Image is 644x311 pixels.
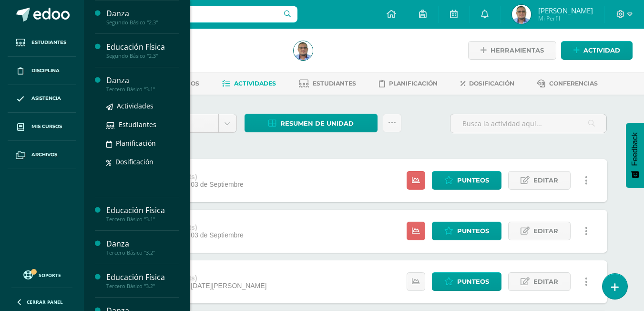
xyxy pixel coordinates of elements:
[90,6,297,22] input: Busca un usuario...
[450,114,606,133] input: Busca la actividad aquí...
[631,132,639,166] span: Feedback
[468,41,556,60] a: Herramientas
[106,53,179,59] div: Segundo Básico "2.3"
[538,14,593,22] span: Mi Perfil
[106,205,179,216] div: Educación Física
[106,156,179,167] a: Dosificación
[432,171,501,190] a: Punteos
[583,42,620,59] span: Actividad
[106,75,179,93] a: DanzaTercero Básico "3.1"
[8,141,76,169] a: Archivos
[106,283,179,290] div: Tercero Básico "3.2"
[106,272,179,283] div: Educación Física
[457,172,489,189] span: Punteos
[294,41,313,60] img: 3a26d22e120d7ea9ee7f31ec893f1ada.png
[379,76,438,91] a: Planificación
[31,95,61,102] span: Asistencia
[8,113,76,141] a: Mis cursos
[432,272,501,291] a: Punteos
[191,181,244,188] span: 03 de Septiembre
[457,273,489,290] span: Punteos
[533,172,558,189] span: Editar
[115,157,153,166] span: Dosificación
[538,6,593,15] span: [PERSON_NAME]
[117,101,153,110] span: Actividades
[389,80,438,87] span: Planificación
[106,75,179,86] div: Danza
[299,76,356,91] a: Estudiantes
[533,222,558,240] span: Editar
[27,299,63,305] span: Cerrar panel
[234,80,276,87] span: Actividades
[106,100,179,111] a: Actividades
[561,41,633,60] a: Actividad
[626,123,644,188] button: Feedback - Mostrar encuesta
[39,272,61,279] span: Soporte
[106,238,179,256] a: DanzaTercero Básico "3.2"
[313,80,356,87] span: Estudiantes
[106,8,179,19] div: Danza
[549,80,598,87] span: Conferencias
[106,238,179,249] div: Danza
[31,151,57,159] span: Archivos
[120,53,282,62] div: Tercero Básico '3.3'
[8,29,76,57] a: Estudiantes
[106,8,179,26] a: DanzaSegundo Básico "2.3"
[457,222,489,240] span: Punteos
[432,222,501,240] a: Punteos
[512,5,531,24] img: 3a26d22e120d7ea9ee7f31ec893f1ada.png
[31,39,66,46] span: Estudiantes
[222,76,276,91] a: Actividades
[106,42,179,53] div: Educación Física
[191,282,266,290] span: [DATE][PERSON_NAME]
[106,42,179,59] a: Educación FísicaSegundo Básico "2.3"
[469,80,514,87] span: Dosificación
[106,86,179,93] div: Tercero Básico "3.1"
[533,273,558,290] span: Editar
[116,139,156,148] span: Planificación
[245,114,378,132] a: Resumen de unidad
[537,76,598,91] a: Conferencias
[31,67,60,75] span: Disciplina
[106,138,179,149] a: Planificación
[460,76,514,91] a: Dosificación
[106,249,179,256] div: Tercero Básico "3.2"
[191,231,244,239] span: 03 de Septiembre
[491,42,544,59] span: Herramientas
[31,123,62,130] span: Mis cursos
[120,39,282,53] h1: Danza
[106,272,179,290] a: Educación FísicaTercero Básico "3.2"
[8,57,76,85] a: Disciplina
[106,119,179,130] a: Estudiantes
[106,216,179,223] div: Tercero Básico "3.1"
[119,120,156,129] span: Estudiantes
[8,85,76,113] a: Asistencia
[280,115,354,132] span: Resumen de unidad
[106,205,179,223] a: Educación FísicaTercero Básico "3.1"
[11,268,72,281] a: Soporte
[106,19,179,26] div: Segundo Básico "2.3"
[132,274,266,282] div: Actividad #3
